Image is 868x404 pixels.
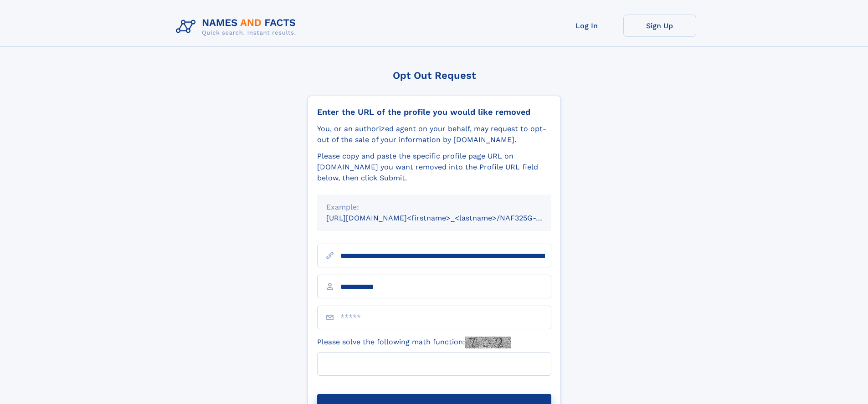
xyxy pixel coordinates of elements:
div: Please copy and paste the specific profile page URL on [DOMAIN_NAME] you want removed into the Pr... [317,151,551,184]
a: Sign Up [623,15,696,37]
div: Opt Out Request [308,70,561,81]
small: [URL][DOMAIN_NAME]<firstname>_<lastname>/NAF325G-xxxxxxxx [326,214,569,222]
label: Please solve the following math function: [317,337,511,348]
a: Log In [550,15,623,37]
div: Example: [326,202,542,213]
div: You, or an authorized agent on your behalf, may request to opt-out of the sale of your informatio... [317,123,551,145]
div: Enter the URL of the profile you would like removed [317,107,551,117]
img: Logo Names and Facts [172,15,303,39]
